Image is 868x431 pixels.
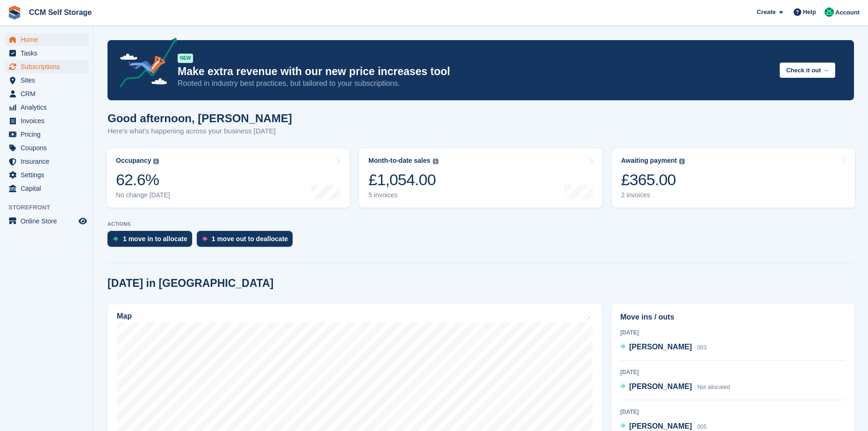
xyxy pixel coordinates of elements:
[621,170,685,189] div: £365.00
[212,235,288,243] div: 1 move out to deallocate
[21,182,77,195] span: Capital
[835,8,860,17] span: Account
[5,87,88,100] a: menu
[21,141,77,154] span: Coupons
[621,157,677,165] div: Awaiting payment
[21,114,77,127] span: Invoices
[21,47,77,60] span: Tasks
[153,159,159,164] img: icon-info-grey-7440780725fd019a000dd9b08b2336e03edf1995a4989e88bcd33f0948082b44.svg
[629,382,692,390] span: [PERSON_NAME]
[620,408,845,416] div: [DATE]
[112,38,177,91] img: price-adjustments-announcement-icon-8257ccfd72463d97f412b2fc003d46551f7dbcb40ab6d574587a9cd5c0d94...
[5,215,88,228] a: menu
[697,344,707,351] span: 003
[21,101,77,114] span: Analytics
[108,126,292,137] p: Here's what's happening across your business [DATE]
[629,422,692,430] span: [PERSON_NAME]
[620,341,707,354] a: [PERSON_NAME] 003
[108,221,854,227] p: ACTIONS
[433,159,438,164] img: icon-info-grey-7440780725fd019a000dd9b08b2336e03edf1995a4989e88bcd33f0948082b44.svg
[5,33,88,46] a: menu
[21,60,77,73] span: Subscriptions
[108,231,197,251] a: 1 move in to allocate
[780,63,835,78] button: Check it out →
[620,312,845,323] h2: Move ins / outs
[108,277,273,290] h2: [DATE] in [GEOGRAPHIC_DATA]
[21,155,77,168] span: Insurance
[7,6,22,20] img: stora-icon-8386f47178a22dfd0bd8f6a31ec36ba5ce8667c1dd55bd0f319d3a0aa187defe.svg
[178,78,772,89] p: Rooted in industry best practices, but tailored to your subscriptions.
[77,215,88,227] a: Preview store
[21,168,77,181] span: Settings
[5,101,88,114] a: menu
[21,215,77,228] span: Online Store
[5,168,88,181] a: menu
[5,74,88,87] a: menu
[825,7,834,17] img: Sharon
[5,114,88,127] a: menu
[5,141,88,154] a: menu
[697,384,730,390] span: Not allocated
[21,128,77,141] span: Pricing
[113,236,118,242] img: move_ins_to_allocate_icon-fdf77a2bb77ea45bf5b3d319d69a93e2d87916cf1d5bf7949dd705db3b84f3ca.svg
[21,33,77,46] span: Home
[612,148,855,208] a: Awaiting payment £365.00 2 invoices
[359,148,602,208] a: Month-to-date sales £1,054.00 5 invoices
[21,87,77,100] span: CRM
[5,47,88,60] a: menu
[679,159,685,164] img: icon-info-grey-7440780725fd019a000dd9b08b2336e03edf1995a4989e88bcd33f0948082b44.svg
[620,381,730,393] a: [PERSON_NAME] Not allocated
[368,157,430,165] div: Month-to-date sales
[620,368,845,376] div: [DATE]
[621,191,685,199] div: 2 invoices
[803,7,816,17] span: Help
[116,170,170,189] div: 62.6%
[107,148,350,208] a: Occupancy 62.6% No change [DATE]
[5,155,88,168] a: menu
[629,343,692,351] span: [PERSON_NAME]
[123,235,187,243] div: 1 move in to allocate
[368,191,438,199] div: 5 invoices
[5,60,88,73] a: menu
[116,191,170,199] div: No change [DATE]
[202,236,207,242] img: move_outs_to_deallocate_icon-f764333ba52eb49d3ac5e1228854f67142a1ed5810a6f6cc68b1a99e826820c5.svg
[5,182,88,195] a: menu
[8,203,93,212] span: Storefront
[757,7,775,17] span: Create
[197,231,297,251] a: 1 move out to deallocate
[178,54,193,63] div: NEW
[697,424,707,430] span: 005
[25,5,95,20] a: CCM Self Storage
[368,170,438,189] div: £1,054.00
[21,74,77,87] span: Sites
[178,65,772,78] p: Make extra revenue with our new price increases tool
[108,112,292,125] h1: Good afternoon, [PERSON_NAME]
[116,157,151,165] div: Occupancy
[117,312,132,320] h2: Map
[620,328,845,337] div: [DATE]
[5,128,88,141] a: menu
